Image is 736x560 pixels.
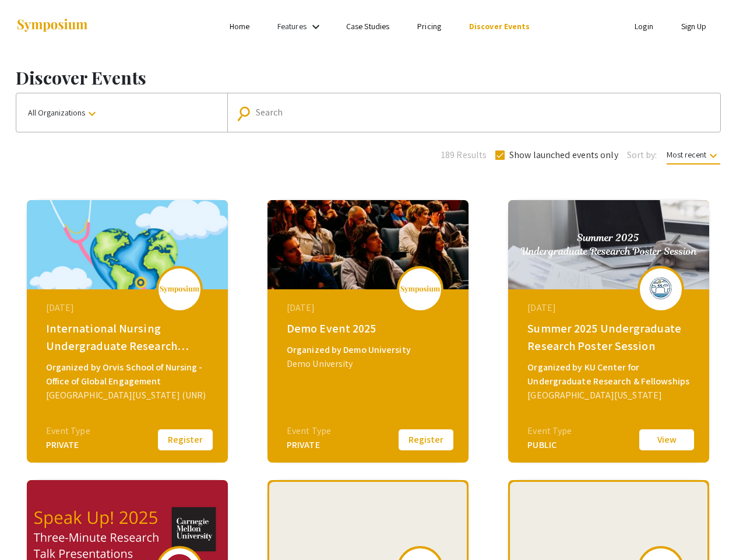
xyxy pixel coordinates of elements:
a: Login [635,21,653,32]
img: global-connections-in-nursing-philippines-neva_eventCoverPhoto_3453dd__thumb.png [27,200,228,289]
img: summer-2025-undergraduate-research-poster-session_eventCoverPhoto_77f9a4__thumb.jpg [508,200,709,289]
button: All Organizations [16,93,227,132]
div: PRIVATE [46,438,90,452]
div: [DATE] [287,301,452,315]
div: Event Type [287,424,331,438]
div: International Nursing Undergraduate Research Symposium (INURS) [46,320,212,355]
a: Home [230,21,249,32]
div: Organized by Orvis School of Nursing - Office of Global Engagement [46,360,212,388]
div: [DATE] [46,301,212,315]
span: All Organizations [28,107,99,118]
a: Discover Events [469,21,530,32]
div: [GEOGRAPHIC_DATA][US_STATE] [527,388,693,402]
img: logo_v2.png [159,285,200,293]
a: Pricing [417,21,441,32]
div: Event Type [46,424,90,438]
div: Demo University [287,357,452,371]
div: Demo Event 2025 [287,320,452,337]
span: Most recent [667,149,720,164]
button: View [638,428,696,452]
div: [GEOGRAPHIC_DATA][US_STATE] (UNR) [46,388,212,402]
button: Most recent [657,144,730,165]
mat-icon: keyboard_arrow_down [706,149,720,163]
a: Case Studies [346,21,389,32]
mat-icon: Expand Features list [309,20,323,34]
div: Event Type [527,424,572,438]
span: Show launched events only [509,148,618,162]
div: PUBLIC [527,438,572,452]
img: logo_v2.png [400,285,441,293]
span: 189 Results [441,148,487,162]
div: Organized by Demo University [287,343,452,357]
button: Register [156,428,214,452]
a: Features [277,21,307,32]
div: Summer 2025 Undergraduate Research Poster Session [527,320,693,355]
img: Symposium by ForagerOne [16,18,89,34]
h1: Discover Events [16,67,721,88]
div: [DATE] [527,301,693,315]
button: Register [397,428,455,452]
span: Sort by: [627,148,657,162]
mat-icon: Search [238,103,255,124]
div: Organized by KU Center for Undergraduate Research & Fellowships [527,360,693,388]
div: PRIVATE [287,438,331,452]
mat-icon: keyboard_arrow_down [85,107,99,121]
img: demo-event-2025_eventCoverPhoto_e268cd__thumb.jpg [267,200,469,289]
a: Sign Up [681,21,707,32]
img: summer-2025-undergraduate-research-poster-session_eventLogo_a048e7_.png [643,274,678,303]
